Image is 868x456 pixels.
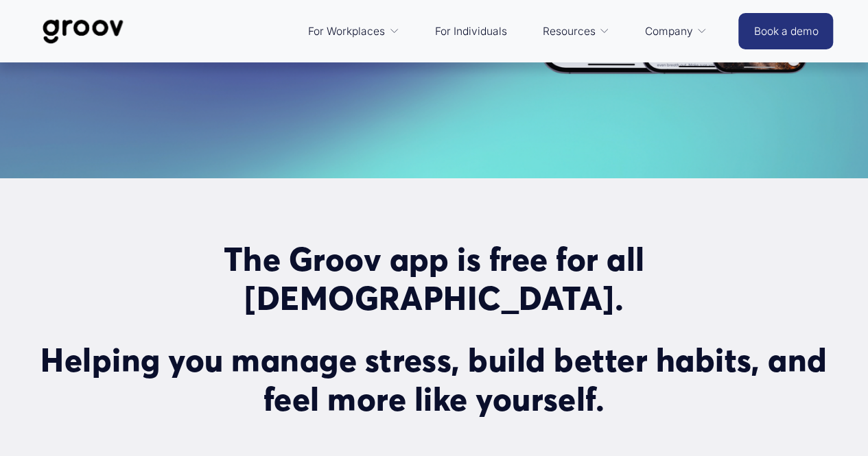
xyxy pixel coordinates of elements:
span: For Workplaces [308,22,385,41]
a: folder dropdown [301,15,406,48]
span: Resources [542,22,595,41]
h2: The Groov app is free for all [DEMOGRAPHIC_DATA]. [35,240,834,317]
h2: Helping you manage stress, build better habits, and feel more like yourself. [35,341,834,418]
a: For Individuals [428,15,514,48]
img: Groov | Workplace Science Platform | Unlock Performance | Drive Results [35,9,132,54]
a: Book a demo [738,13,833,49]
a: folder dropdown [535,15,616,48]
a: folder dropdown [638,15,714,48]
span: Company [645,22,693,41]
